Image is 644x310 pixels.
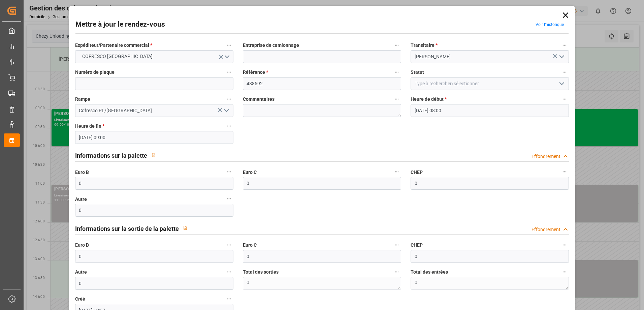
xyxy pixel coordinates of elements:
[411,96,444,102] font: Heure de début
[75,69,115,75] font: Numéro de plaque
[556,52,567,62] button: Ouvrir le menu
[75,50,233,63] button: Ouvrir le menu
[75,242,89,248] font: Euro B
[225,241,233,249] button: Euro B
[560,41,569,50] button: Transitaire *
[75,131,233,144] input: JJ-MM-AAAA HH :MM
[560,241,569,249] button: CHEP
[225,41,233,50] button: Expéditeur/Partenaire commercial *
[411,269,448,275] font: Total des entrées
[392,95,401,103] button: Commentaires
[536,22,564,27] a: Voir l’historique
[225,294,233,303] button: Créé
[560,167,569,176] button: CHEP
[392,268,401,276] button: Total des sorties
[147,149,160,161] button: View description
[225,122,233,130] button: Heure de fin *
[411,242,423,248] font: CHEP
[560,95,569,103] button: Heure de début *
[392,167,401,176] button: Euro C
[75,19,165,30] h2: Mettre à jour le rendez-vous
[225,167,233,176] button: Euro B
[411,104,569,117] input: JJ-MM-AAAA HH :MM
[243,42,299,48] font: Entreprise de camionnage
[532,226,560,233] div: Effondrement
[243,242,257,248] font: Euro C
[75,169,89,175] font: Euro B
[75,123,101,129] font: Heure de fin
[243,169,257,175] font: Euro C
[411,42,434,48] font: Transitaire
[75,196,87,202] font: Autre
[392,41,401,50] button: Entreprise de camionnage
[243,277,401,290] textarea: 0
[411,277,569,290] textarea: 0
[532,153,560,160] div: Effondrement
[225,95,233,103] button: Rampe
[243,69,265,75] font: Référence
[75,296,85,302] font: Créé
[225,68,233,76] button: Numéro de plaque
[560,68,569,76] button: Statut
[411,77,569,90] input: Type à rechercher/sélectionner
[75,104,233,117] input: Type à rechercher/sélectionner
[225,268,233,276] button: Autre
[243,269,279,275] font: Total des sorties
[75,42,149,48] font: Expéditeur/Partenaire commercial
[225,194,233,203] button: Autre
[556,79,567,89] button: Ouvrir le menu
[560,268,569,276] button: Total des entrées
[75,224,179,233] h2: Informations sur la sortie de la palette
[79,53,156,60] span: COFRESCO [GEOGRAPHIC_DATA]
[411,169,423,175] font: CHEP
[75,151,147,160] h2: Informations sur la palette
[221,105,231,116] button: Ouvrir le menu
[179,221,192,234] button: View description
[75,269,87,275] font: Autre
[411,69,424,75] font: Statut
[392,68,401,76] button: Référence *
[243,96,275,102] font: Commentaires
[392,241,401,249] button: Euro C
[75,96,90,102] font: Rampe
